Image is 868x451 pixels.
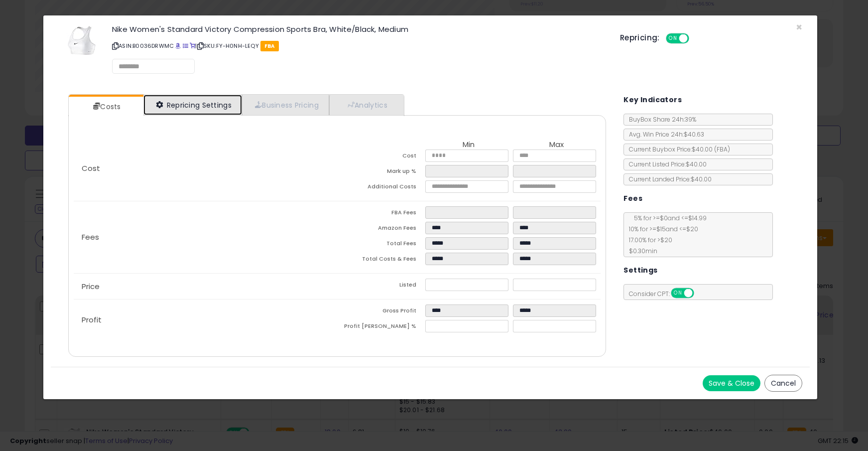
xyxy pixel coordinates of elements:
[624,160,707,168] span: Current Listed Price: $40.00
[620,34,660,42] h5: Repricing:
[74,283,337,291] p: Price
[796,20,802,34] span: ×
[69,97,142,117] a: Costs
[337,206,425,222] td: FBA Fees
[337,320,425,335] td: Profit [PERSON_NAME] %
[183,42,188,50] a: All offer listings
[703,375,760,391] button: Save & Close
[623,192,642,205] h5: Fees
[112,25,605,33] h3: Nike Women's Standard Victory Compression Sports Bra, White/Black, Medium
[329,95,403,115] a: Analytics
[337,150,425,165] td: Cost
[513,141,601,150] th: Max
[624,247,657,255] span: $0.30 min
[672,289,684,298] span: ON
[74,164,337,172] p: Cost
[337,237,425,253] td: Total Fees
[629,214,707,222] span: 5 % for >= $0 and <= $14.99
[667,34,679,43] span: ON
[337,165,425,180] td: Mark up %
[425,141,513,150] th: Min
[337,253,425,268] td: Total Costs & Fees
[624,145,730,153] span: Current Buybox Price:
[242,95,329,115] a: Business Pricing
[74,233,337,241] p: Fees
[74,316,337,324] p: Profit
[260,41,279,51] span: FBA
[687,34,703,43] span: OFF
[714,145,730,153] span: ( FBA )
[190,42,195,50] a: Your listing only
[624,236,672,244] span: 17.00 % for > $20
[624,290,707,298] span: Consider CPT:
[143,95,242,115] a: Repricing Settings
[67,25,97,55] img: 31E-QtLda+L._SL60_.jpg
[175,42,181,50] a: BuyBox page
[112,38,605,54] p: ASIN: B0036DRWMC | SKU: FY-H0NH-LEQY
[337,222,425,237] td: Amazon Fees
[337,180,425,196] td: Additional Costs
[692,145,730,153] span: $40.00
[764,375,802,392] button: Cancel
[623,94,682,106] h5: Key Indicators
[624,175,712,183] span: Current Landed Price: $40.00
[624,115,696,124] span: BuyBox Share 24h: 39%
[693,289,709,298] span: OFF
[337,279,425,294] td: Listed
[623,264,657,277] h5: Settings
[624,130,704,139] span: Avg. Win Price 24h: $40.63
[624,225,698,233] span: 10 % for >= $15 and <= $20
[337,304,425,320] td: Gross Profit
